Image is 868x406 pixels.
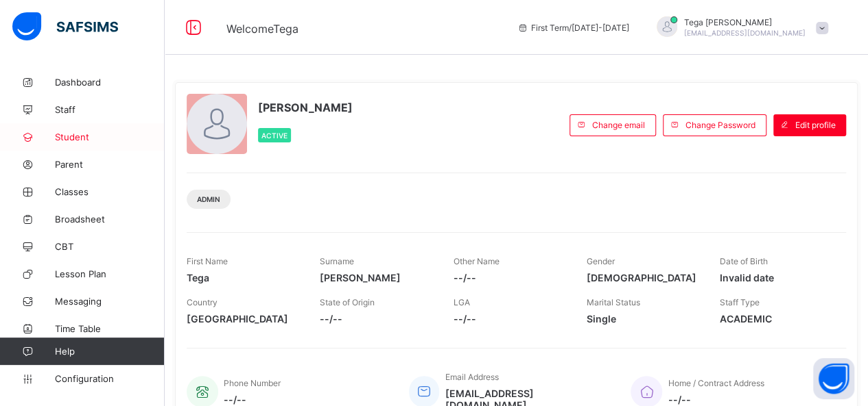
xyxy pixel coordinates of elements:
[55,77,165,88] span: Dashboard
[55,296,165,307] span: Messaging
[55,186,165,197] span: Classes
[453,313,565,325] span: --/--
[668,394,764,405] span: --/--
[668,378,764,388] span: Home / Contract Address
[320,297,375,307] span: State of Origin
[720,313,832,325] span: ACADEMIC
[258,101,353,114] span: [PERSON_NAME]
[445,372,498,382] span: Email Address
[55,159,165,170] span: Parent
[224,394,281,405] span: --/--
[187,297,218,307] span: Country
[587,297,640,307] span: Marital Status
[684,29,806,37] span: [EMAIL_ADDRESS][DOMAIN_NAME]
[320,256,354,266] span: Surname
[55,131,165,142] span: Student
[261,131,288,140] span: Active
[592,120,645,130] span: Change email
[224,378,281,388] span: Phone Number
[55,346,164,357] span: Help
[587,272,699,283] span: [DEMOGRAPHIC_DATA]
[813,358,854,399] button: Open asap
[795,120,836,130] span: Edit profile
[453,297,469,307] span: LGA
[453,256,499,266] span: Other Name
[187,256,228,266] span: First Name
[587,313,699,325] span: Single
[643,16,835,39] div: TegaOmo-Ibrahim
[12,12,118,41] img: safsims
[187,272,299,283] span: Tega
[55,373,164,384] span: Configuration
[55,214,165,225] span: Broadsheet
[720,272,832,283] span: Invalid date
[685,120,755,130] span: Change Password
[684,17,806,27] span: Tega [PERSON_NAME]
[453,272,565,283] span: --/--
[55,104,165,115] span: Staff
[320,313,432,325] span: --/--
[720,256,768,266] span: Date of Birth
[55,323,165,334] span: Time Table
[55,268,165,279] span: Lesson Plan
[55,241,165,252] span: CBT
[320,272,432,283] span: [PERSON_NAME]
[226,22,298,36] span: Welcome Tega
[187,313,299,325] span: [GEOGRAPHIC_DATA]
[720,297,760,307] span: Staff Type
[587,256,615,266] span: Gender
[517,23,629,33] span: session/term information
[197,195,220,203] span: Admin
